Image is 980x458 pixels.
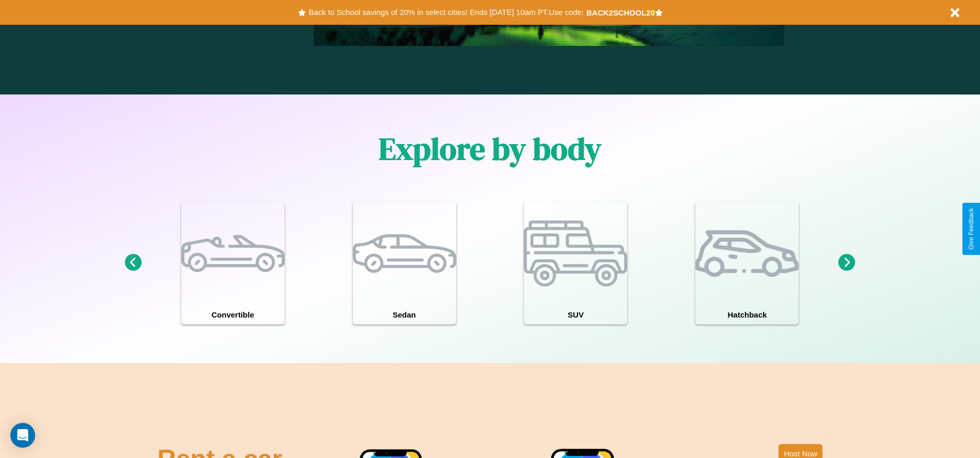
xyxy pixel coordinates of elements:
div: Give Feedback [968,208,975,250]
h4: SUV [524,305,627,324]
button: Back to School savings of 20% in select cities! Ends [DATE] 10am PT.Use code: [306,5,586,20]
h4: Sedan [353,305,456,324]
h4: Convertible [181,305,285,324]
b: BACK2SCHOOL20 [586,8,655,17]
div: Open Intercom Messenger [10,423,35,448]
h4: Hatchback [695,305,799,324]
h1: Explore by body [379,128,601,170]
